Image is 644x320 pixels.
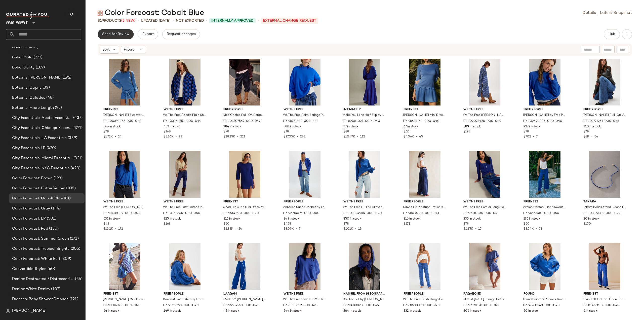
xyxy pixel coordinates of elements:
span: $3.09K [284,227,294,231]
span: 225 in stock [164,217,181,221]
span: Laagam [223,292,266,296]
span: FP-103364253-000-049 [163,119,201,124]
span: FP-93478089-000-043 [103,211,140,216]
span: (121) [68,296,78,302]
span: We The Free Fade Into You Tee at Free People in Blue, Size: S [283,297,326,302]
span: Avalon Cotton-Linen Sweater Pants by free-est at Free People in Blue, Size: S [523,205,566,210]
span: $702 [524,135,531,138]
span: 235 in stock [463,217,481,221]
span: Color Forecast: Summer Green [12,236,69,242]
span: Found [524,292,566,296]
img: 101771251_045_a [579,59,630,105]
span: $168 [164,222,171,226]
span: 7 [299,227,300,231]
span: • [473,227,478,231]
span: LAAGAM [PERSON_NAME] Tracksuit Pant at Free People in Blue, Size: 40 [223,297,266,302]
span: FP-96774302-000-442 [283,119,318,124]
span: Boho: LP [12,45,28,50]
span: Ragabond [463,292,506,296]
span: 23 [179,135,182,138]
span: Send for Review [102,32,129,36]
span: • [294,227,299,231]
span: Color Forecast: White Edit [12,256,60,262]
span: (501) [46,216,57,222]
span: FP-68503010-000-240 [403,303,440,308]
span: Good Feels Tee Mini Dress by free-est at Free People in Blue, Size: M [223,205,266,210]
span: Found Painters Pullover Sweatshirt at Free People in Blue, Size: XL [523,297,566,302]
span: (205) [70,246,80,252]
span: Takara Bead Strand Bicone Lapis Necklace at Free People in Blue [583,205,626,210]
span: Free People [6,17,28,26]
button: Hub [604,29,620,39]
span: We The Free [284,292,326,296]
span: (48) [45,95,54,101]
span: $28.23K [223,135,235,138]
img: 81436818_040_a [579,243,630,290]
span: FP-97260343-000-040 [523,303,560,308]
span: 350 in stock [343,217,361,221]
span: 206 in stock [463,309,481,313]
span: City Essentials: Chicago Essentials [12,125,72,131]
span: Free People [404,200,446,204]
span: (123) [53,175,63,181]
img: 97260343_040_a [519,243,570,290]
span: $78 [583,130,589,134]
span: (420) [70,165,80,171]
span: Color Forecast: Gray [12,206,50,211]
span: • [531,135,536,138]
div: Color Forecast: Cobalt Blue [98,8,204,18]
p: Not Exported [176,18,204,23]
span: Request changes [167,32,196,36]
span: 20 in stock [583,217,599,221]
span: Hub [608,32,615,36]
span: FP-99570178-000-043 [463,303,499,308]
img: 96774302_442_d [279,59,330,105]
span: Convertible Styles [12,266,47,272]
span: FP-93006633-000-041 [103,303,139,308]
span: Color Forecast: LP [12,216,46,222]
span: $150 [583,222,591,226]
span: Livin' In It Cotton-Linen Pants by free-est at Free People in Blue, Size: M [583,297,626,302]
span: [PERSON_NAME] Mini Dress by free-est at Free People in Blue, Size: XS [103,297,146,302]
span: • [173,18,174,24]
img: 96563481_040_a [519,151,570,198]
span: 13 [358,227,361,231]
span: We The Free [164,200,206,204]
span: • [353,227,358,231]
span: FP-101771251-000-045 [583,119,619,124]
span: FP-91627760-000-040 [163,303,199,308]
img: 102073426_049_c [459,59,510,105]
img: 96638143_040_a [399,59,450,105]
span: Filters [124,47,134,52]
span: (105) [65,186,76,191]
img: 98313828_049_a [339,243,390,290]
span: • [174,135,179,138]
span: • [235,135,240,138]
span: 453 in stock [164,125,181,129]
span: • [589,135,594,138]
span: 544 in stock [284,309,301,313]
img: 82081027_040_b [339,59,390,105]
span: City Essentials: LA Essentials [12,135,67,141]
span: 64 in stock [103,309,119,313]
span: [PERSON_NAME] [12,308,47,314]
span: Color Forecast: Butter Yellow [12,186,65,191]
span: 15 [478,227,481,231]
img: 91627760_040_a [159,243,210,290]
span: 81 [98,19,102,23]
span: (33) [42,85,50,91]
span: free-est [404,108,446,112]
span: [PERSON_NAME] Mini Dress by free-est at Free People in Blue, Size: L [403,113,446,118]
span: Color Forecast: Brown [12,175,53,181]
span: $27.05K [284,135,295,138]
span: FP-98313828-000-049 [343,303,379,308]
span: We The Free [343,200,386,204]
span: 332 in stock [404,309,421,313]
span: $1.25K [463,227,473,231]
span: 37 in stock [343,125,358,129]
span: Balabonnet by [PERSON_NAME] From [GEOGRAPHIC_DATA] at Free People in Blue [343,297,386,302]
span: $78 [463,222,469,226]
span: Export [142,32,154,36]
span: FP-82081027-000-040 [343,119,380,124]
span: FP-102590445-000-040 [523,119,562,124]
